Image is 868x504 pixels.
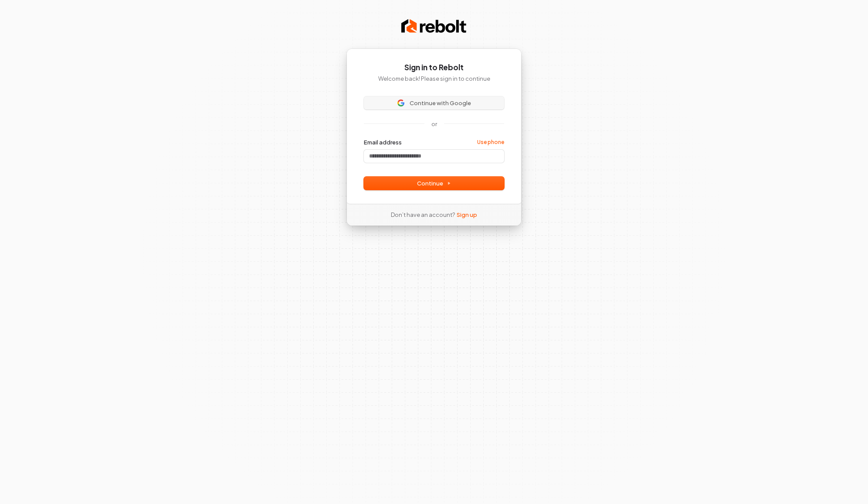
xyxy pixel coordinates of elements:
span: Continue [417,179,451,187]
label: Email address [364,138,402,146]
a: Use phone [477,139,504,146]
a: Sign up [457,211,477,219]
button: Continue [364,177,504,190]
img: Rebolt Logo [401,17,467,35]
p: or [431,120,437,128]
span: Don’t have an account? [391,211,455,219]
p: Welcome back! Please sign in to continue [364,75,504,82]
button: Sign in with GoogleContinue with Google [364,96,504,110]
h1: Sign in to Rebolt [364,62,504,73]
img: Sign in with Google [397,99,404,106]
span: Continue with Google [410,99,471,107]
